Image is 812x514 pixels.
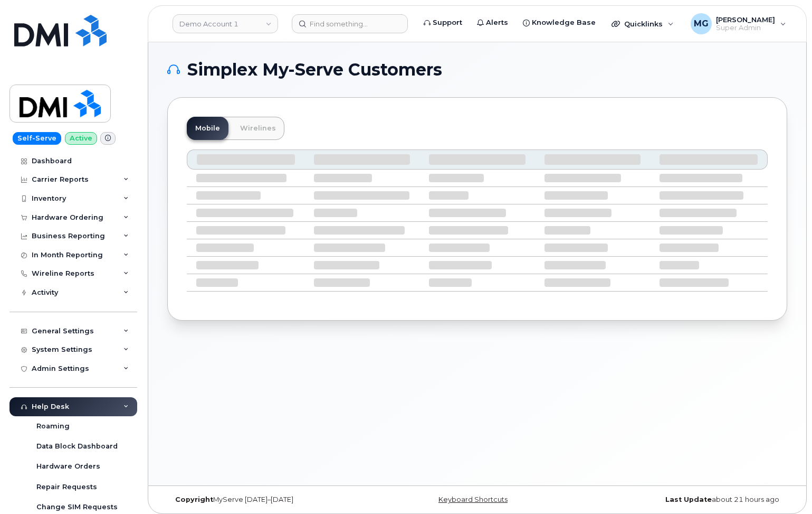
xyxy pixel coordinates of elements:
[187,62,442,78] span: Simplex My-Serve Customers
[580,496,787,504] div: about 21 hours ago
[438,496,508,503] a: Keyboard Shortcuts
[167,496,374,504] div: MyServe [DATE]–[DATE]
[175,496,213,503] strong: Copyright
[187,117,228,140] a: Mobile
[665,496,712,503] strong: Last Update
[232,117,284,140] a: Wirelines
